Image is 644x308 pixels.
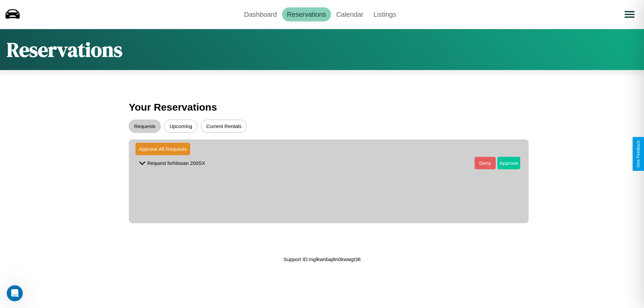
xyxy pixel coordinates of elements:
a: Dashboard [239,7,282,21]
a: Calendar [331,7,368,21]
button: Current Rentals [201,120,247,133]
a: Reservations [282,7,331,21]
button: Upcoming [164,120,198,133]
button: Deny [475,157,496,169]
button: Approve All Requests [136,143,190,155]
div: Give Feedback [636,140,641,168]
p: Request for Nissan 200SX [147,159,205,168]
p: Support ID: mglkwnbaj8n0kwwgt38 [283,255,361,264]
h3: Your Reservations [129,98,515,116]
h1: Reservations [7,36,122,63]
button: Requests [129,120,161,133]
button: Approve [497,157,520,169]
button: Open menu [620,5,639,24]
a: Listings [368,7,401,21]
iframe: Intercom live chat [7,285,23,301]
